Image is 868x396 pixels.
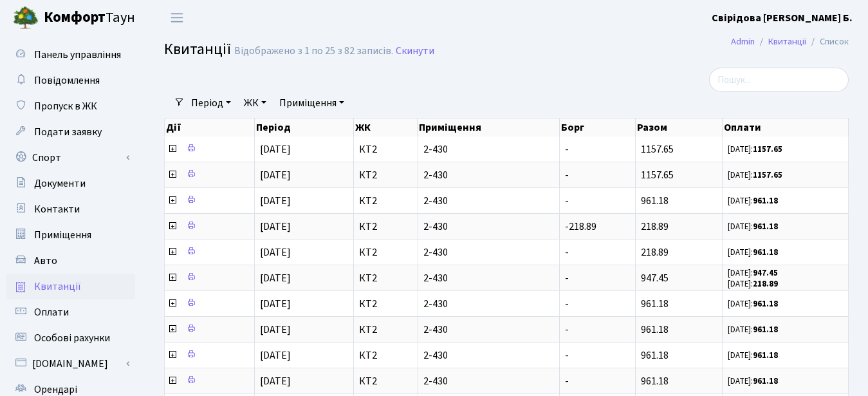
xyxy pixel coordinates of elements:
a: Особові рахунки [6,325,135,351]
b: 961.18 [753,324,778,335]
th: Разом [636,118,723,137]
b: 947.45 [753,267,778,279]
a: Авто [6,248,135,274]
span: - [565,348,569,363]
a: Admin [731,35,755,48]
span: [DATE] [260,168,291,182]
span: Приміщення [34,228,91,242]
span: [DATE] [260,194,291,208]
a: Оплати [6,299,135,325]
span: [DATE] [260,245,291,259]
span: Авто [34,254,57,268]
span: [DATE] [260,297,291,311]
span: КТ2 [359,144,412,155]
span: - [565,297,569,311]
button: Переключити навігацію [161,7,193,28]
th: Приміщення [418,118,559,137]
span: [DATE] [260,271,291,285]
small: [DATE]: [728,169,782,181]
b: Свірідова [PERSON_NAME] Б. [712,11,853,25]
span: КТ2 [359,196,412,206]
span: - [565,142,569,156]
span: 2-430 [423,222,554,232]
b: Комфорт [44,7,106,28]
b: 961.18 [753,221,778,232]
span: - [565,245,569,259]
span: - [565,194,569,208]
span: - [565,323,569,337]
span: 961.18 [641,297,669,311]
span: 2-430 [423,299,554,309]
span: 961.18 [641,194,669,208]
span: [DATE] [260,348,291,363]
a: Панель управління [6,42,135,68]
a: Приміщення [274,92,349,114]
span: 218.89 [641,220,669,234]
span: Пропуск в ЖК [34,99,97,113]
small: [DATE]: [728,278,778,290]
span: КТ2 [359,350,412,361]
th: ЖК [354,118,418,137]
input: Пошук... [709,68,849,92]
span: - [565,271,569,285]
span: Оплати [34,305,69,319]
span: Контакти [34,202,80,216]
a: ЖК [239,92,272,114]
span: КТ2 [359,376,412,386]
a: Контакти [6,196,135,222]
div: Відображено з 1 по 25 з 82 записів. [234,45,393,57]
span: КТ2 [359,325,412,335]
b: 218.89 [753,278,778,290]
span: КТ2 [359,299,412,309]
a: Свірідова [PERSON_NAME] Б. [712,10,853,26]
a: Приміщення [6,222,135,248]
a: Пропуск в ЖК [6,93,135,119]
span: Панель управління [34,48,121,62]
span: Подати заявку [34,125,102,139]
a: Документи [6,171,135,196]
small: [DATE]: [728,350,778,361]
span: 2-430 [423,196,554,206]
span: -218.89 [565,220,596,234]
span: Квитанції [34,279,81,294]
small: [DATE]: [728,298,778,310]
b: 1157.65 [753,169,782,181]
span: [DATE] [260,142,291,156]
span: КТ2 [359,222,412,232]
th: Борг [560,118,636,137]
span: [DATE] [260,323,291,337]
small: [DATE]: [728,247,778,258]
nav: breadcrumb [712,28,868,55]
span: 1157.65 [641,168,674,182]
b: 961.18 [753,195,778,207]
a: Спорт [6,145,135,171]
li: Список [806,35,849,49]
span: - [565,168,569,182]
small: [DATE]: [728,375,778,387]
th: Період [255,118,354,137]
span: 961.18 [641,323,669,337]
th: Дії [165,118,255,137]
b: 961.18 [753,375,778,387]
b: 961.18 [753,298,778,310]
span: 2-430 [423,247,554,258]
span: КТ2 [359,170,412,180]
a: Скинути [396,45,434,57]
span: 2-430 [423,350,554,361]
span: Таун [44,7,135,29]
span: КТ2 [359,273,412,283]
small: [DATE]: [728,267,778,279]
b: 961.18 [753,350,778,361]
a: Повідомлення [6,68,135,93]
span: 2-430 [423,144,554,155]
a: Подати заявку [6,119,135,145]
span: 1157.65 [641,142,674,156]
span: 2-430 [423,325,554,335]
span: 947.45 [641,271,669,285]
span: Квитанції [164,38,231,61]
span: 2-430 [423,170,554,180]
b: 1157.65 [753,144,782,155]
span: Повідомлення [34,73,100,88]
span: 2-430 [423,273,554,283]
a: Період [186,92,236,114]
